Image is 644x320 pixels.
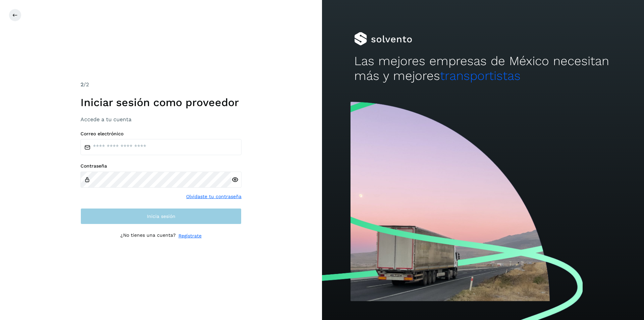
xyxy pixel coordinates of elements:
span: Inicia sesión [147,214,175,219]
span: 2 [80,81,84,88]
h2: Las mejores empresas de México necesitan más y mejores [354,54,612,84]
a: Regístrate [178,232,202,239]
div: /2 [80,81,241,89]
h3: Accede a tu cuenta [80,116,241,123]
span: transportistas [440,68,521,83]
p: ¿No tienes una cuenta? [120,232,176,239]
button: Inicia sesión [80,208,241,224]
label: Correo electrónico [80,131,241,137]
a: Olvidaste tu contraseña [186,193,241,200]
label: Contraseña [80,163,241,169]
h1: Iniciar sesión como proveedor [80,96,241,109]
